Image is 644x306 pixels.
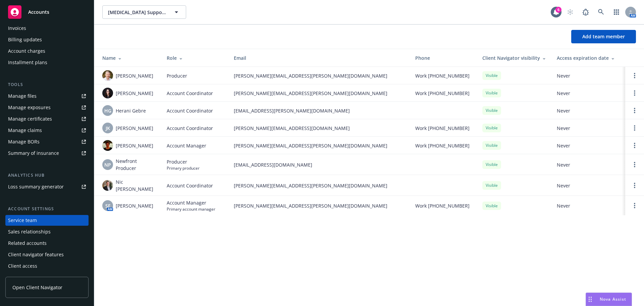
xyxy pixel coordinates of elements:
a: Summary of insurance [5,148,89,159]
a: Open options [631,161,639,169]
span: [MEDICAL_DATA] Support Community [GEOGRAPHIC_DATA] [108,9,166,16]
span: [EMAIL_ADDRESS][PERSON_NAME][DOMAIN_NAME] [234,107,405,114]
div: Email [234,54,405,61]
div: Tools [5,81,89,88]
span: Never [557,107,620,114]
span: JK [106,125,110,132]
div: Manage exposures [8,102,51,113]
span: Never [557,202,620,209]
a: Invoices [5,23,89,34]
a: Switch app [610,5,623,19]
div: Visible [482,181,501,189]
div: Manage BORs [8,136,40,147]
div: Billing updates [8,34,42,45]
button: Add team member [571,30,636,43]
a: Open options [631,181,639,189]
span: Work [PHONE_NUMBER] [415,202,470,209]
span: [PERSON_NAME][EMAIL_ADDRESS][PERSON_NAME][DOMAIN_NAME] [234,90,405,97]
div: 6 [555,7,561,13]
div: Visible [482,71,501,80]
span: Account Manager [167,142,206,149]
div: Drag to move [586,293,594,306]
div: Manage certificates [8,114,52,124]
div: Client access [8,261,37,271]
span: Account Coordinator [167,125,213,132]
a: Billing updates [5,34,89,45]
div: Service team [8,215,37,226]
div: Role [167,54,223,61]
button: Nova Assist [586,293,632,306]
a: Open options [631,141,639,149]
div: Summary of insurance [8,148,59,159]
span: Never [557,142,620,149]
span: Open Client Navigator [12,284,62,291]
span: Never [557,90,620,97]
a: Manage claims [5,125,89,136]
a: Client navigator features [5,249,89,260]
img: photo [102,140,113,151]
span: Add team member [582,33,625,40]
a: Manage BORs [5,136,89,147]
div: Loss summary generator [8,181,64,192]
div: Installment plans [8,57,47,68]
img: photo [102,180,113,191]
a: Manage files [5,91,89,101]
div: Visible [482,141,501,149]
span: NP [104,161,111,168]
span: Nova Assist [600,296,626,302]
img: photo [102,70,113,81]
a: Report a Bug [579,5,592,19]
span: HG [104,107,111,114]
a: Client access [5,261,89,271]
span: Work [PHONE_NUMBER] [415,90,470,97]
a: Related accounts [5,238,89,249]
div: Phone [415,54,472,61]
a: Service team [5,215,89,226]
div: Visible [482,124,501,132]
span: [PERSON_NAME] [116,142,153,149]
a: Open options [631,124,639,132]
span: Primary account manager [167,206,215,212]
a: Manage certificates [5,114,89,124]
span: [PERSON_NAME][EMAIL_ADDRESS][PERSON_NAME][DOMAIN_NAME] [234,142,405,149]
span: Producer [167,72,187,79]
a: Loss summary generator [5,181,89,192]
div: Related accounts [8,238,47,249]
span: [PERSON_NAME][EMAIL_ADDRESS][PERSON_NAME][DOMAIN_NAME] [234,72,405,79]
span: [PERSON_NAME][EMAIL_ADDRESS][DOMAIN_NAME] [234,125,405,132]
a: Open options [631,106,639,115]
img: photo [102,88,113,98]
span: Never [557,182,620,189]
span: Account Coordinator [167,182,213,189]
div: Analytics hub [5,172,89,179]
a: Sales relationships [5,226,89,237]
a: Account charges [5,46,89,56]
span: SF [105,202,110,209]
span: Never [557,125,620,132]
div: Client navigator features [8,249,64,260]
div: Visible [482,106,501,115]
a: Manage exposures [5,102,89,113]
div: Account settings [5,206,89,212]
div: Manage claims [8,125,42,136]
a: Accounts [5,3,89,21]
div: Sales relationships [8,226,51,237]
a: Open options [631,72,639,80]
span: Work [PHONE_NUMBER] [415,72,470,79]
span: Herani Gebre [116,107,146,114]
span: [PERSON_NAME] [116,125,153,132]
div: Access expiration date [557,54,620,61]
span: Account Coordinator [167,107,213,114]
div: Manage files [8,91,37,101]
div: Visible [482,89,501,97]
span: Producer [167,158,200,165]
span: Never [557,161,620,168]
span: [PERSON_NAME] [116,202,153,209]
span: [PERSON_NAME][EMAIL_ADDRESS][PERSON_NAME][DOMAIN_NAME] [234,202,405,209]
span: [PERSON_NAME] [116,90,153,97]
span: Nic [PERSON_NAME] [116,178,156,192]
span: [EMAIL_ADDRESS][DOMAIN_NAME] [234,161,405,168]
span: Newfront Producer [116,158,156,172]
div: Visible [482,202,501,210]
